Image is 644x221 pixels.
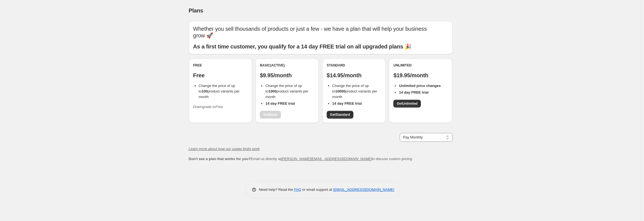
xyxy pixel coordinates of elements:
div: Standard [327,63,381,68]
p: $9.95/month [260,72,314,79]
span: Change the price of up to product variants per month [199,84,240,99]
span: Plans [189,7,203,14]
span: Get Unlimited [397,101,417,106]
b: Unlimited price changes [399,84,441,88]
p: $19.95/month [393,72,448,79]
p: Whether you sell thousands of products or just a few - we have a plan that will help your busines... [193,25,448,39]
b: 10000 [335,89,345,93]
a: [PERSON_NAME][EMAIL_ADDRESS][DOMAIN_NAME] [281,157,372,161]
button: Downgrade toFree [190,102,227,111]
b: 1000 [268,89,276,93]
div: Free [193,63,248,68]
span: Need help? Read the [259,187,294,192]
b: 14 day FREE trial [265,101,295,106]
p: Free [193,72,248,79]
a: Learn more about how our usage limits work [189,147,260,151]
a: [EMAIL_ADDRESS][DOMAIN_NAME] [333,187,394,192]
b: Don't see a plan that works for you? [189,157,251,161]
span: Email us directly at to discuss custom pricing [189,157,412,161]
b: 100 [202,89,208,93]
i: Downgrade to Free [193,105,223,109]
a: GetStandard [327,111,353,119]
p: $14.95/month [327,72,381,79]
span: or email support at [301,187,333,192]
span: Change the price of up to product variants per month [265,84,308,99]
span: Get Standard [330,112,350,117]
b: 14 day FREE trial [399,90,428,94]
div: Unlimited [393,63,448,68]
a: FAQ [294,187,301,192]
a: GetUnlimited [393,100,421,107]
b: 14 day FREE trial [332,101,362,106]
div: Basic (Active) [260,63,314,68]
span: Change the price of up to product variants per month [332,84,377,99]
b: As a first time customer, you qualify for a 14 day FREE trial on all upgraded plans 🎉 [193,43,412,50]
